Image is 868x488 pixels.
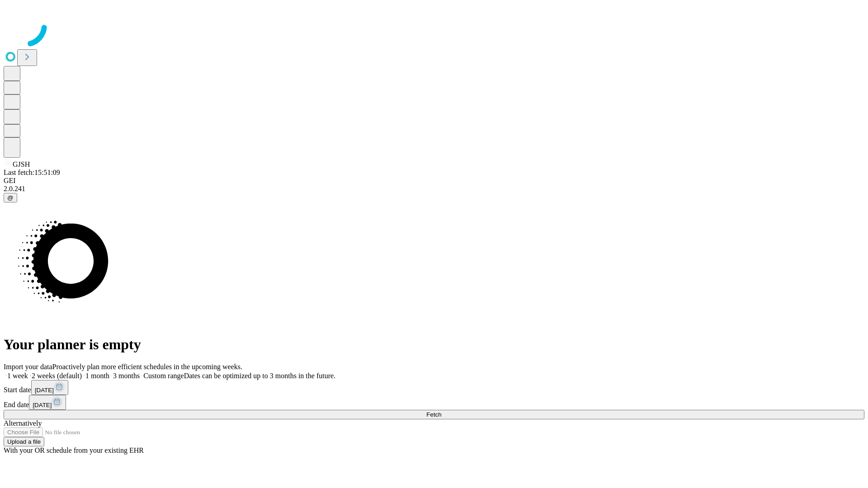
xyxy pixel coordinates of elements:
[85,372,109,380] span: 1 month
[13,160,30,168] span: GJSH
[4,169,60,176] span: Last fetch: 15:51:09
[4,363,52,371] span: Import your data
[52,363,242,371] span: Proactively plan more efficient schedules in the upcoming weeks.
[4,380,864,395] div: Start date
[426,411,441,418] span: Fetch
[7,372,28,380] span: 1 week
[4,419,42,427] span: Alternatively
[32,372,82,380] span: 2 weeks (default)
[113,372,140,380] span: 3 months
[4,446,144,454] span: With your OR schedule from your existing EHR
[4,395,864,410] div: End date
[33,402,52,408] span: [DATE]
[4,193,17,202] button: @
[143,372,184,380] span: Custom range
[29,395,66,410] button: [DATE]
[35,387,54,394] span: [DATE]
[184,372,335,380] span: Dates can be optimized up to 3 months in the future.
[4,185,864,193] div: 2.0.241
[4,437,44,446] button: Upload a file
[4,177,864,185] div: GEI
[4,410,864,419] button: Fetch
[7,194,14,201] span: @
[4,336,864,353] h1: Your planner is empty
[31,380,68,395] button: [DATE]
